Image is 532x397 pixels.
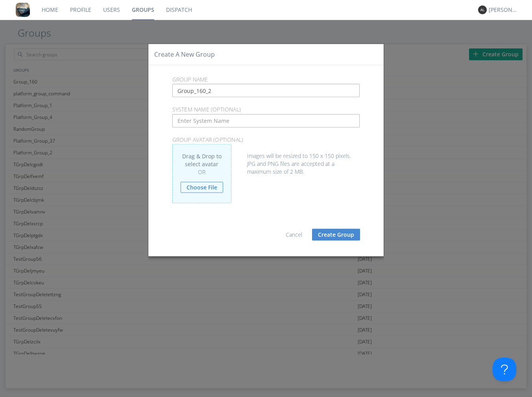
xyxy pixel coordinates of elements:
[286,231,302,238] a: Cancel
[172,144,360,176] div: Images will be resized to 150 x 150 pixels. JPG and PNG files are accepted at a maximum size of 2...
[16,3,30,17] img: 8ff700cf5bab4eb8a436322861af2272
[489,6,518,14] div: [PERSON_NAME]
[172,114,360,127] input: Enter System Name
[166,75,366,83] p: Group Name
[154,50,215,59] h4: Create a New Group
[172,144,231,203] div: Drag & Drop to select avatar
[166,135,366,144] p: Group Avatar (optional)
[478,6,487,14] img: 373638.png
[181,182,223,193] a: Choose File
[181,168,223,176] div: OR
[166,105,366,114] p: System Name (optional)
[172,84,360,97] input: Enter Group Name
[312,229,360,241] button: Create Group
